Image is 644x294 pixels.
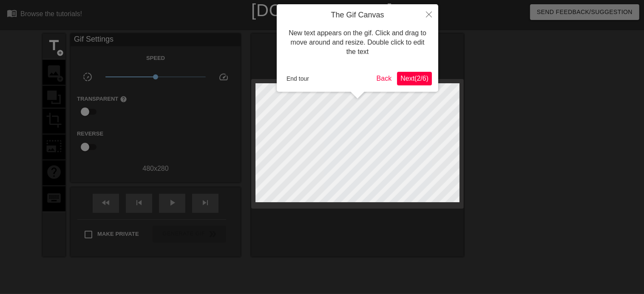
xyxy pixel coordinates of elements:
span: slow_motion_video [82,72,93,82]
button: Next [397,72,432,85]
a: Browse the tutorials! [7,8,82,21]
button: Close [420,4,438,24]
button: End tour [283,72,312,85]
span: fast_rewind [101,198,111,208]
label: Transparent [77,95,127,103]
span: speed [218,72,229,82]
span: Send Feedback/Suggestion [537,7,633,17]
label: Speed [146,54,165,62]
span: play_arrow [167,198,177,208]
button: Send Feedback/Suggestion [530,4,639,20]
div: Gif Settings [71,34,241,46]
span: skip_next [200,198,210,208]
div: Browse the tutorials! [20,10,82,17]
a: [DOMAIN_NAME] [251,1,393,20]
span: Make Private [97,230,139,238]
button: Back [373,72,395,85]
span: skip_previous [134,198,144,208]
div: 480 x 280 [71,164,241,174]
h4: The Gif Canvas [283,11,432,20]
span: add_circle [57,49,64,57]
span: Next ( 2 / 6 ) [400,75,428,82]
span: help [120,96,127,103]
span: menu_book [7,8,17,18]
span: title [46,37,62,54]
div: The online gif editor [219,19,464,29]
div: New text appears on the gif. Click and drag to move around and resize. Double click to edit the text [283,20,432,65]
label: Reverse [77,130,103,138]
